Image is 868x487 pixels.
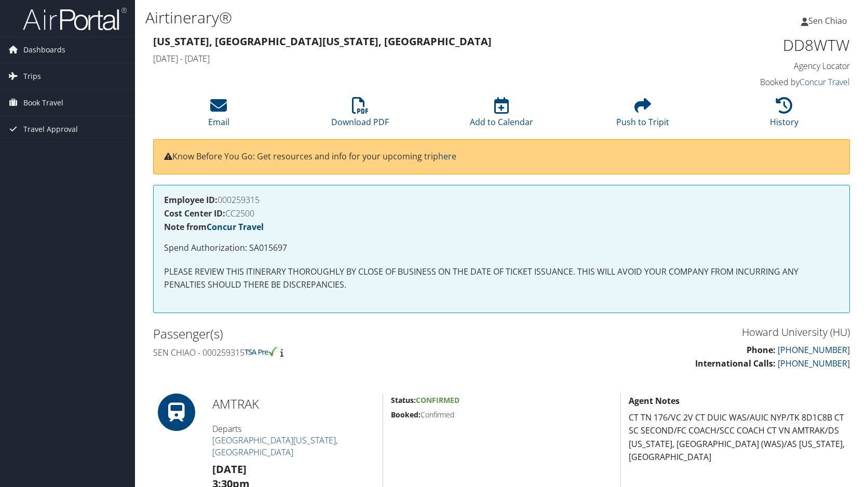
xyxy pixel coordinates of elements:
[687,34,850,56] h1: DD8WTW
[695,358,776,369] strong: International Calls:
[799,76,850,88] a: Concur Travel
[153,325,494,343] h2: Passenger(s)
[164,209,839,218] h4: CC2500
[331,103,389,128] a: Download PDF
[629,411,850,464] p: CT TN 176/VC 2V CT DUIC WAS/AUIC NYP/TK 8D1C8B CT SC SECOND/FC COACH/SCC COACH CT VN AMTRAK/DS [U...
[808,15,847,26] span: Sen Chiao
[164,221,264,233] strong: Note from
[23,7,127,31] img: airportal-logo.png
[23,90,63,116] span: Book Travel
[153,53,672,64] h4: [DATE] - [DATE]
[747,344,776,356] strong: Phone:
[164,208,225,219] strong: Cost Center ID:
[164,196,839,204] h4: 000259315
[391,410,612,420] h5: Confirmed
[391,410,421,420] strong: Booked:
[212,395,375,413] h2: AMTRAK
[164,265,839,292] p: PLEASE REVIEW THIS ITINERARY THOROUGHLY BY CLOSE OF BUSINESS ON THE DATE OF TICKET ISSUANCE. THIS...
[778,358,850,369] a: [PHONE_NUMBER]
[770,103,798,128] a: History
[687,60,850,72] h4: Agency Locator
[687,76,850,88] h4: Booked by
[245,347,278,356] img: tsa-precheck.png
[509,325,850,340] h3: Howard University (HU)
[416,395,459,405] span: Confirmed
[801,5,858,36] a: Sen Chiao
[207,221,264,233] a: Concur Travel
[153,347,494,358] h4: Sen Chiao - 000259315
[23,37,65,63] span: Dashboards
[616,103,669,128] a: Push to Tripit
[145,7,620,29] h1: Airtinerary®
[212,435,337,457] a: [GEOGRAPHIC_DATA][US_STATE], [GEOGRAPHIC_DATA]
[23,116,78,142] span: Travel Approval
[470,103,533,128] a: Add to Calendar
[164,194,218,206] strong: Employee ID:
[629,395,680,407] strong: Agent Notes
[23,63,41,89] span: Trips
[164,150,839,164] p: Know Before You Go: Get resources and info for your upcoming trip
[208,103,229,128] a: Email
[438,151,456,162] a: here
[391,395,416,405] strong: Status:
[153,34,492,48] strong: [US_STATE], [GEOGRAPHIC_DATA] [US_STATE], [GEOGRAPHIC_DATA]
[164,241,839,255] p: Spend Authorization: SA015697
[778,344,850,356] a: [PHONE_NUMBER]
[212,423,375,458] h4: Departs
[212,462,247,476] strong: [DATE]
